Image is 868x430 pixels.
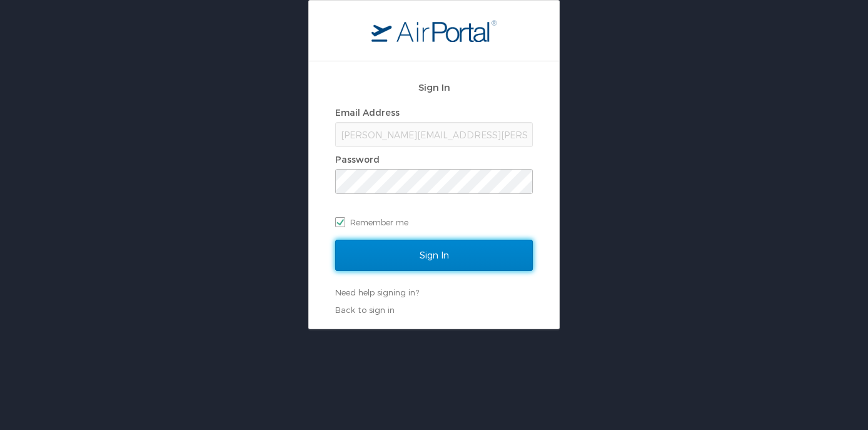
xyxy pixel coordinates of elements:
[335,287,419,297] a: Need help signing in?
[371,19,497,42] img: logo
[335,240,533,271] input: Sign In
[335,305,395,315] a: Back to sign in
[335,213,533,232] label: Remember me
[335,154,380,165] label: Password
[335,80,533,95] h2: Sign In
[335,107,400,118] label: Email Address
